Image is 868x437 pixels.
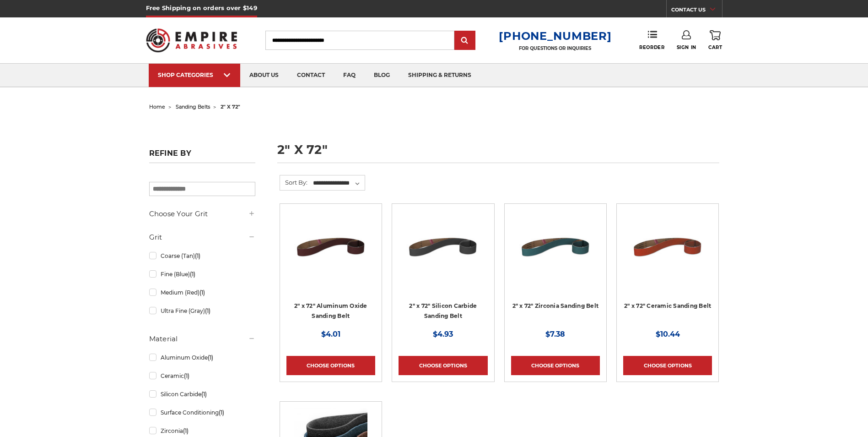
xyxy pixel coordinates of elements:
[149,248,255,264] a: Coarse (Tan)
[294,302,367,320] a: 2" x 72" Aluminum Oxide Sanding Belt
[280,175,307,189] label: Sort By:
[208,354,213,361] span: (1)
[149,266,255,282] a: Fine (Blue)
[149,303,255,319] a: Ultra Fine (Gray)
[190,271,195,278] span: (1)
[205,307,210,314] span: (1)
[221,104,240,110] span: 2" x 72"
[149,104,165,110] a: home
[146,22,237,58] img: Empire Abrasives
[639,44,664,50] span: Reorder
[511,210,600,299] a: 2" x 72" Zirconia Pipe Sanding Belt
[299,238,362,256] a: Quick view
[708,44,722,50] span: Cart
[149,350,255,366] a: Aluminum Oxide
[149,208,255,219] h5: Choose Your Grit
[334,64,365,87] a: faq
[176,104,210,110] a: sanding belts
[631,210,704,284] img: 2" x 72" Ceramic Pipe Sanding Belt
[201,391,207,398] span: (1)
[240,64,288,87] a: about us
[433,330,453,339] span: $4.93
[149,284,255,300] a: Medium (Red)
[183,427,189,434] span: (1)
[149,149,255,163] h5: Refine by
[149,333,255,344] h5: Material
[456,32,474,50] input: Submit
[365,64,399,87] a: blog
[623,210,712,299] a: 2" x 72" Ceramic Pipe Sanding Belt
[499,45,611,51] p: FOR QUESTIONS OR INQUIRIES
[399,356,487,375] a: Choose Options
[519,210,592,284] img: 2" x 72" Zirconia Pipe Sanding Belt
[195,252,200,259] span: (1)
[677,44,696,50] span: Sign In
[149,368,255,384] a: Ceramic
[406,210,480,284] img: 2" x 72" Silicon Carbide File Belt
[524,238,587,256] a: Quick view
[639,30,664,50] a: Reorder
[636,238,699,256] a: Quick view
[511,356,600,375] a: Choose Options
[149,404,255,421] a: Surface Conditioning
[624,302,711,309] a: 2" x 72" Ceramic Sanding Belt
[286,210,375,299] a: 2" x 72" Aluminum Oxide Pipe Sanding Belt
[288,64,334,87] a: contact
[512,302,599,309] a: 2" x 72" Zirconia Sanding Belt
[184,372,189,379] span: (1)
[321,330,340,339] span: $4.01
[399,210,487,299] a: 2" x 72" Silicon Carbide File Belt
[312,176,365,190] select: Sort By:
[149,232,255,243] h5: Grit
[671,5,722,17] a: CONTACT US
[499,29,611,43] a: [PHONE_NUMBER]
[294,210,367,284] img: 2" x 72" Aluminum Oxide Pipe Sanding Belt
[656,330,680,339] span: $10.44
[277,143,719,163] h1: 2" x 72"
[411,238,474,256] a: Quick view
[708,30,722,50] a: Cart
[399,64,480,87] a: shipping & returns
[149,386,255,402] a: Silicon Carbide
[286,356,375,375] a: Choose Options
[199,289,205,296] span: (1)
[545,330,565,339] span: $7.38
[219,409,224,416] span: (1)
[158,71,231,78] div: SHOP CATEGORIES
[623,356,712,375] a: Choose Options
[409,302,477,320] a: 2" x 72" Silicon Carbide Sanding Belt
